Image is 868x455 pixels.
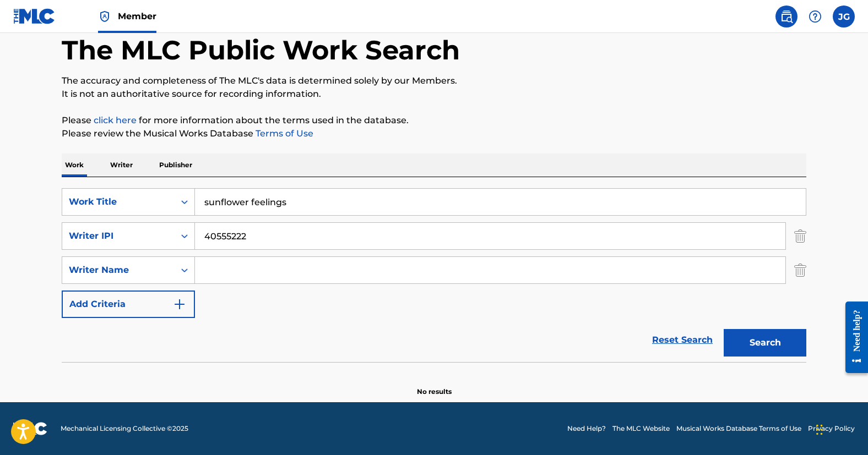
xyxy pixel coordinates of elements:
[62,127,806,140] p: Please review the Musical Works Database
[809,10,822,23] img: help
[804,6,826,28] div: Help
[62,74,806,87] p: The accuracy and completeness of The MLC's data is determined solely by our Members.
[837,293,868,381] iframe: Resource Center
[118,10,156,23] span: Member
[62,188,806,362] form: Search Form
[13,8,56,24] img: MLC Logo
[62,114,806,127] p: Please for more information about the terms used in the database.
[69,195,168,209] div: Work Title
[567,424,606,434] a: Need Help?
[94,115,137,125] a: click here
[794,256,806,284] img: Delete Criterion
[61,424,188,434] span: Mechanical Licensing Collective © 2025
[107,154,136,177] p: Writer
[62,154,87,177] p: Work
[808,424,855,434] a: Privacy Policy
[69,229,168,243] div: Writer IPI
[62,87,806,101] p: It is not an authoritative source for recording information.
[156,154,196,177] p: Publisher
[62,34,460,67] h1: The MLC Public Work Search
[816,413,823,446] div: Drag
[724,329,806,357] button: Search
[173,298,186,311] img: 9d2ae6d4665cec9f34b9.svg
[813,402,868,455] iframe: Chat Widget
[612,424,670,434] a: The MLC Website
[69,264,168,277] div: Writer Name
[417,374,452,397] p: No results
[98,10,111,23] img: Top Rightsholder
[62,290,195,318] button: Add Criteria
[794,222,806,250] img: Delete Criterion
[253,128,313,139] a: Terms of Use
[775,6,798,28] a: Public Search
[833,6,855,28] div: User Menu
[780,10,793,23] img: search
[676,424,801,434] a: Musical Works Database Terms of Use
[647,328,718,352] a: Reset Search
[13,422,47,435] img: logo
